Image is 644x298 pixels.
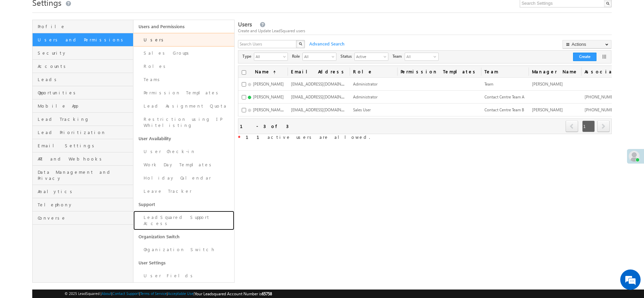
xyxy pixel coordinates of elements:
[246,134,268,140] strong: 11
[566,120,578,132] span: prev
[585,94,619,99] span: [PHONE_NUMBER]
[253,81,284,87] span: [PERSON_NAME]
[38,215,131,221] span: Converse
[532,81,563,87] span: [PERSON_NAME]
[33,46,133,60] a: Security
[133,113,234,132] a: Restriction using IP Whitelisting
[573,53,596,61] button: Create
[306,41,347,47] span: Advanced Search
[238,40,297,48] input: Search Users
[33,60,133,73] a: Accounts
[33,126,133,139] a: Lead Prioritization
[253,107,287,112] span: [PERSON_NAME] 2
[582,120,595,132] span: 1
[405,53,432,60] span: All
[563,40,611,49] button: Actions
[484,81,493,87] span: Team
[133,171,234,185] a: Holiday Calendar
[283,55,289,58] span: select
[484,107,524,112] span: Contact Centre Team B
[292,53,302,59] span: Role
[484,94,525,99] span: Contact Centre Team A
[38,90,131,96] span: Opportunities
[597,121,610,132] a: next
[254,53,282,60] span: All
[33,166,133,185] a: Data Management and Privacy
[33,73,133,86] a: Leads
[397,66,481,77] span: Permission Templates
[133,86,234,99] a: Permission Templates
[585,107,619,112] span: [PHONE_NUMBER]
[341,53,354,59] span: Status
[102,291,111,296] a: About
[384,55,389,58] span: select
[65,291,272,297] span: © 2025 LeadSquared | | | | |
[133,73,234,86] a: Teams
[33,33,133,46] a: Users and Permissions
[133,243,234,256] a: Organization Switch
[270,70,276,75] span: (sorted ascending)
[38,169,131,181] span: Data Management and Privacy
[195,291,272,296] span: Your Leadsquared Account Number is
[332,55,337,58] span: select
[133,269,234,282] a: User Fields
[133,256,234,269] a: User Settings
[33,20,133,33] a: Profile
[532,107,563,112] span: [PERSON_NAME]
[38,50,131,56] span: Security
[38,103,131,109] span: Mobile App
[133,230,234,243] a: Organization Switch
[353,107,371,112] span: Sales User
[353,81,378,87] span: Administrator
[355,53,383,60] span: Active
[262,291,272,296] span: 65758
[38,188,131,194] span: Analytics
[133,20,234,33] a: Users and Permissions
[38,129,131,135] span: Lead Prioritization
[33,86,133,99] a: Opportunities
[240,122,289,130] div: 1 - 3 of 3
[33,139,133,152] a: Email Settings
[133,185,234,198] a: Leave Tracker
[238,20,252,28] span: Users
[529,66,581,77] span: Manager Name
[133,198,234,211] a: Support
[238,28,612,34] div: Create and Update LeadSquared users
[252,66,279,77] a: Name
[38,156,131,162] span: API and Webhooks
[350,66,397,77] a: Role
[33,211,133,225] a: Converse
[291,107,356,112] span: [EMAIL_ADDRESS][DOMAIN_NAME]
[133,46,234,60] a: Sales Groups
[597,120,610,132] span: next
[33,152,133,166] a: API and Webhooks
[33,198,133,211] a: Telephony
[133,99,234,113] a: Lead Assignment Quota
[38,37,131,43] span: Users and Permissions
[291,81,356,87] span: [EMAIL_ADDRESS][DOMAIN_NAME]
[353,94,378,99] span: Administrator
[303,53,331,60] span: All
[240,134,370,140] span: active users are allowed.
[133,211,234,230] a: LeadSquared Support Access
[168,291,194,296] a: Acceptable Use
[133,158,234,171] a: Work Day Templates
[38,63,131,69] span: Accounts
[38,116,131,122] span: Lead Tracking
[140,291,167,296] a: Terms of Service
[112,291,139,296] a: Contact Support
[253,94,284,99] span: [PERSON_NAME]
[133,145,234,158] a: User Check-in
[38,23,131,30] span: Profile
[133,60,234,73] a: Roles
[133,132,234,145] a: User Availability
[291,94,356,99] span: [EMAIL_ADDRESS][DOMAIN_NAME]
[392,53,405,59] span: Team
[299,42,302,45] img: Search
[566,121,578,132] a: prev
[33,113,133,126] a: Lead Tracking
[288,66,350,77] a: Email Address
[242,53,254,59] span: Type
[38,143,131,149] span: Email Settings
[38,76,131,82] span: Leads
